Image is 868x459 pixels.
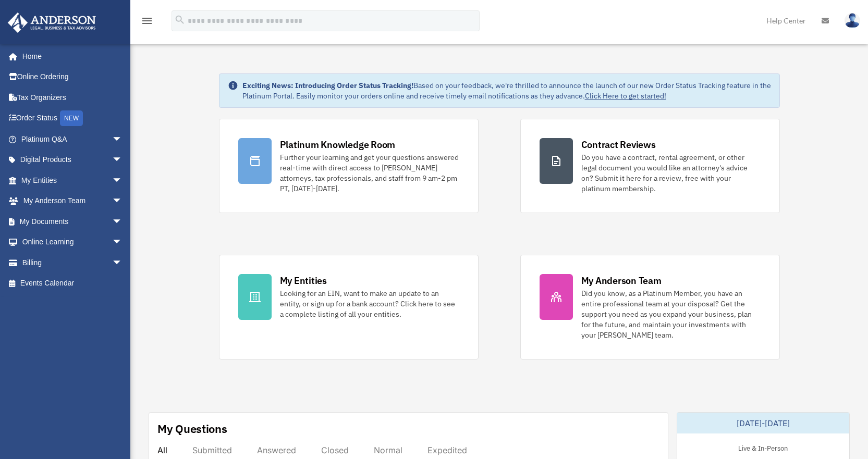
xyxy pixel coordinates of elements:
span: arrow_drop_down [112,191,133,212]
div: Looking for an EIN, want to make an update to an entity, or sign up for a bank account? Click her... [280,288,459,319]
div: My Entities [280,274,327,287]
div: [DATE]-[DATE] [677,413,849,433]
div: Contract Reviews [581,138,656,151]
div: NEW [60,110,83,126]
a: My Anderson Team Did you know, as a Platinum Member, you have an entire professional team at your... [520,255,780,359]
div: Expedited [427,445,467,455]
a: Order StatusNEW [7,108,138,129]
div: Live & In-Person [730,442,796,453]
a: My Anderson Teamarrow_drop_down [7,191,138,212]
span: arrow_drop_down [112,232,133,253]
span: arrow_drop_down [112,211,133,232]
a: Platinum Knowledge Room Further your learning and get your questions answered real-time with dire... [219,119,479,213]
span: arrow_drop_down [112,129,133,150]
span: arrow_drop_down [112,252,133,274]
a: My Documentsarrow_drop_down [7,211,138,232]
div: My Anderson Team [581,274,662,287]
a: Billingarrow_drop_down [7,252,138,273]
a: Online Learningarrow_drop_down [7,232,138,253]
i: menu [141,15,153,27]
div: Submitted [192,445,232,455]
div: Closed [321,445,349,455]
span: arrow_drop_down [112,170,133,191]
i: search [174,14,186,26]
div: Further your learning and get your questions answered real-time with direct access to [PERSON_NAM... [280,152,459,194]
a: Platinum Q&Aarrow_drop_down [7,129,138,150]
img: Anderson Advisors Platinum Portal [5,13,99,33]
a: Digital Productsarrow_drop_down [7,150,138,170]
div: Platinum Knowledge Room [280,138,396,151]
div: My Questions [157,421,227,437]
a: Contract Reviews Do you have a contract, rental agreement, or other legal document you would like... [520,119,780,213]
div: All [157,445,167,455]
a: Online Ordering [7,67,138,88]
a: My Entitiesarrow_drop_down [7,170,138,191]
div: Did you know, as a Platinum Member, you have an entire professional team at your disposal? Get th... [581,288,761,340]
div: Based on your feedback, we're thrilled to announce the launch of our new Order Status Tracking fe... [242,80,771,101]
div: Do you have a contract, rental agreement, or other legal document you would like an attorney's ad... [581,152,761,194]
a: Events Calendar [7,273,138,294]
a: Click Here to get started! [585,91,666,101]
a: menu [141,18,153,27]
a: Home [7,46,133,67]
div: Answered [257,445,296,455]
a: My Entities Looking for an EIN, want to make an update to an entity, or sign up for a bank accoun... [219,255,479,359]
a: Tax Organizers [7,87,138,108]
strong: Exciting News: Introducing Order Status Tracking! [242,81,413,90]
div: Normal [374,445,402,455]
img: User Pic [845,13,860,28]
span: arrow_drop_down [112,150,133,171]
